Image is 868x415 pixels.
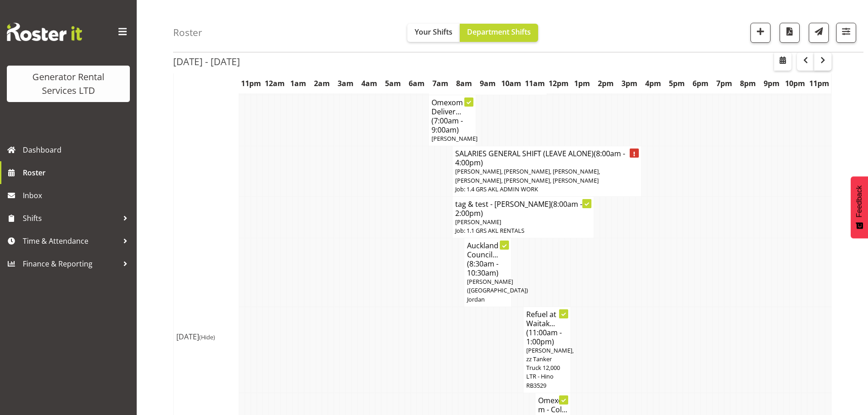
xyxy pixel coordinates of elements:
span: (11:00am - 1:00pm) [526,328,562,347]
h4: Omexom - Col... [538,396,568,414]
th: 9am [476,73,499,94]
h4: Auckland Council... [467,241,508,277]
h4: Refuel at Waitak... [526,310,568,346]
th: 9pm [760,73,784,94]
th: 5am [381,73,405,94]
button: Your Shifts [407,24,460,42]
th: 6pm [689,73,713,94]
span: [PERSON_NAME] [455,218,501,226]
h4: Omexom - Deliver... [431,98,473,134]
h2: [DATE] - [DATE] [173,56,240,67]
span: Roster [23,166,132,179]
span: Finance & Reporting [23,257,118,271]
span: (7:00am - 9:00am) [431,116,463,135]
th: 6am [405,73,428,94]
span: (Hide) [199,333,215,341]
p: Job: 1.1 GRS AKL RENTALS [455,226,591,235]
span: Feedback [855,185,863,217]
span: [PERSON_NAME] ([GEOGRAPHIC_DATA]) Jordan [467,277,528,303]
button: Filter Shifts [836,23,856,43]
h4: SALARIES GENERAL SHIFT (LEAVE ALONE) [455,149,639,167]
span: [PERSON_NAME], [PERSON_NAME], [PERSON_NAME], [PERSON_NAME], [PERSON_NAME], [PERSON_NAME] [455,167,600,184]
th: 11pm [239,73,263,94]
span: [PERSON_NAME] [431,134,478,143]
th: 2pm [594,73,618,94]
span: Inbox [23,189,132,202]
th: 11pm [807,73,831,94]
th: 1am [287,73,310,94]
button: Select a specific date within the roster. [774,52,791,71]
button: Feedback - Show survey [851,176,868,238]
th: 7pm [713,73,736,94]
span: Shifts [23,211,118,225]
span: Dashboard [23,143,132,157]
th: 10am [499,73,523,94]
span: (8:00am - 2:00pm) [455,199,582,218]
th: 11am [523,73,547,94]
span: (8:00am - 4:00pm) [455,149,625,168]
th: 4pm [642,73,665,94]
th: 8pm [736,73,760,94]
th: 12pm [547,73,570,94]
span: [PERSON_NAME], zz Tanker Truck 12,000 LTR - Hino RB3529 [526,346,574,389]
th: 1pm [570,73,594,94]
h4: tag & test - [PERSON_NAME] [455,200,591,218]
th: 12am [263,73,287,94]
button: Department Shifts [460,24,538,42]
div: Generator Rental Services LTD [16,70,121,97]
h4: Roster [173,27,202,38]
span: (8:30am - 10:30am) [467,259,498,278]
th: 3am [334,73,358,94]
button: Send a list of all shifts for the selected filtered period to all rostered employees. [809,23,829,43]
p: Job: 1.4 GRS AKL ADMIN WORK [455,185,639,194]
button: Add a new shift [750,23,770,43]
th: 5pm [665,73,689,94]
th: 7am [428,73,452,94]
th: 2am [310,73,334,94]
th: 8am [452,73,476,94]
img: Rosterit website logo [7,23,82,41]
span: Time & Attendance [23,234,118,248]
th: 10pm [783,73,807,94]
span: Your Shifts [415,27,452,37]
th: 4am [358,73,381,94]
span: Department Shifts [467,27,531,37]
th: 3pm [618,73,642,94]
button: Download a PDF of the roster according to the set date range. [780,23,800,43]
